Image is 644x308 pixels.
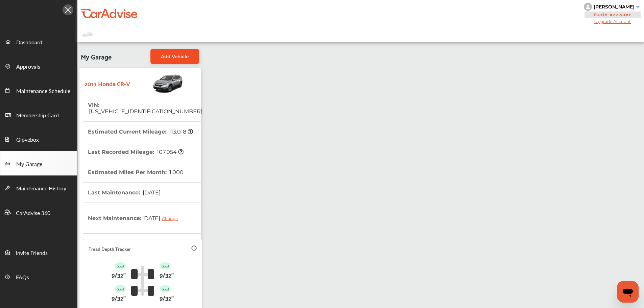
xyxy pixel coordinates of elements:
[112,292,126,303] p: 9/32"
[0,29,77,54] a: Dashboard
[0,78,77,102] a: Maintenance Schedule
[88,142,184,162] th: Last Recorded Mileage :
[16,273,29,282] span: FAQs
[584,19,641,24] span: Upgrade Account
[150,49,199,64] a: Add Vehicle
[88,95,202,121] th: VIN :
[0,151,77,175] a: My Garage
[0,127,77,151] a: Glovebox
[115,262,126,269] p: Good
[156,149,184,155] span: 107,054
[0,102,77,127] a: Membership Card
[112,269,126,280] p: 9/32"
[16,209,50,218] span: CarAdvise 360
[131,265,154,296] img: tire_track_logo.b900bcbc.svg
[142,189,161,196] span: [DATE]
[161,54,189,59] span: Add Vehicle
[115,285,126,292] p: Good
[88,108,202,115] span: [US_VEHICLE_IDENTIFICATION_NUMBER]
[168,128,193,135] span: 113,018
[88,203,183,233] th: Next Maintenance :
[88,183,161,203] th: Last Maintenance :
[16,249,48,258] span: Invite Friends
[16,38,42,47] span: Dashboard
[168,169,184,175] span: 1,000
[16,160,42,169] span: My Garage
[16,87,70,96] span: Maintenance Schedule
[584,3,592,11] img: knH8PDtVvWoAbQRylUukY18CTiRevjo20fAtgn5MLBQj4uumYvk2MzTtcAIzfGAtb1XOLVMAvhLuqoNAbL4reqehy0jehNKdM...
[85,78,130,89] strong: 2017 Honda CR-V
[0,175,77,200] a: Maintenance History
[82,30,93,39] img: placeholder_car.fcab19be.svg
[16,63,40,71] span: Approvals
[160,285,171,292] p: Good
[130,71,184,95] img: Vehicle
[162,216,181,221] div: Change
[585,11,641,18] span: Basic Account
[594,4,635,10] div: [PERSON_NAME]
[63,4,73,15] img: Icon.5fd9dcc7.svg
[617,281,639,303] iframe: Button to launch messaging window
[160,292,174,303] p: 9/32"
[141,210,183,227] span: [DATE]
[160,269,174,280] p: 9/32"
[16,111,59,120] span: Membership Card
[16,184,66,193] span: Maintenance History
[160,262,171,269] p: Good
[16,136,39,144] span: Glovebox
[0,54,77,78] a: Approvals
[88,162,184,182] th: Estimated Miles Per Month :
[89,245,131,253] p: Tread Depth Tracker
[636,6,640,8] img: sCxJUJ+qAmfqhQGDUl18vwLg4ZYJ6CxN7XmbOMBAAAAAElFTkSuQmCC
[81,49,112,64] span: My Garage
[88,122,193,142] th: Estimated Current Mileage :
